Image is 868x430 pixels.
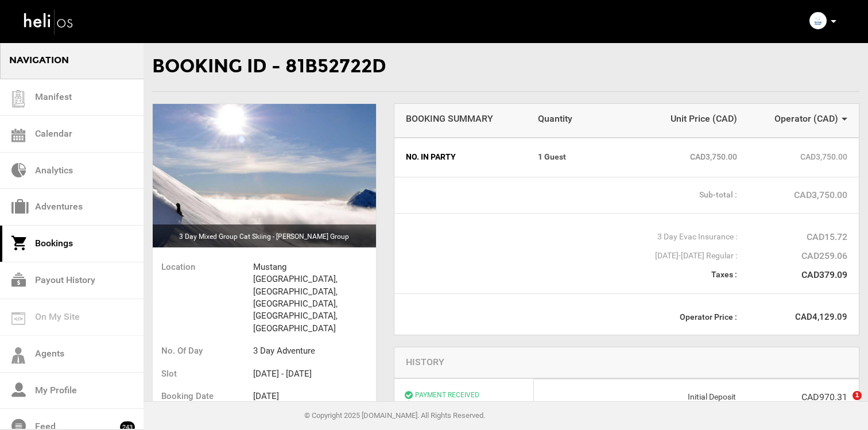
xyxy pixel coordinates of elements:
img: img_0ff4e6702feb5b161957f2ea789f15f4.png [809,12,827,29]
img: on_my_site.svg [11,312,25,325]
div: CAD3,750.00 [737,189,847,202]
div: CAD259.06 [737,250,847,263]
span: Unit Price (CAD) [626,113,737,126]
li: Location [153,256,253,278]
iframe: Intercom live chat [829,391,857,419]
div: Taxes : [406,269,737,280]
div: CAD379.09 [737,269,847,282]
div: [DATE]-[DATE] Regular : [406,250,737,261]
span: 1 Guest [538,151,626,162]
div: Quantity [538,113,626,126]
span: CAD [817,113,835,124]
p: On [DATE] 2:59:49 AM [415,400,522,408]
div: Booking ID - 81B52722D [152,42,859,92]
div: CAD15.72 [737,231,847,244]
li: [DATE] - [DATE] [253,363,376,385]
img: images [153,104,376,247]
li: 3 Day Adventure [253,340,376,362]
div: Operator Price : [406,311,737,323]
img: guest-list.svg [10,90,27,107]
span: CAD3,750.00 [737,151,847,162]
li: Mustang Powder Lodge, Avoca West Rd, Malakwa, BC, Canada [253,256,376,340]
li: [DATE] [253,385,376,408]
div: 3 Day Evac Insurance : [406,231,737,242]
li: Slot [153,363,253,385]
div: PAYMENT RECEIVED [415,390,522,408]
span: 3 Day Mixed Group Cat Skiing - [PERSON_NAME] Group [179,233,349,241]
img: heli-logo [23,6,75,37]
span: 1 [852,391,862,400]
div: CAD970.31 [736,391,847,404]
li: No. of Day [153,340,253,362]
span: Operator ( ) [774,113,838,124]
div: Initial Deposit ( Inc. Taxes of CAD0.00 ) : [545,391,735,414]
div: Booking Summary [406,113,538,126]
div: Sub-total : [406,189,737,200]
span: CAD4,129.09 [737,311,847,323]
img: agents-icon.svg [11,347,25,364]
span: CAD3,750.00 [626,151,737,162]
span: History [406,357,444,367]
span: No. in Party [406,151,538,162]
img: calendar.svg [11,129,25,142]
li: Booking Date [153,385,253,408]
